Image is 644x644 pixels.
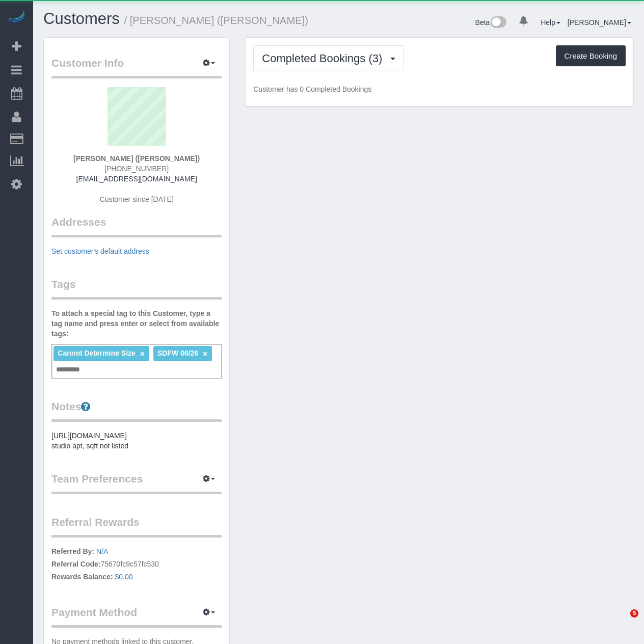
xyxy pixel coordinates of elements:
legend: Referral Rewards [51,515,222,538]
label: To attach a special tag to this Customer, type a tag name and press enter or select from availabl... [51,308,222,339]
a: Customers [43,10,120,28]
span: 5 [630,609,638,618]
strong: [PERSON_NAME] ([PERSON_NAME]) [73,154,200,163]
p: 75670fc9c57fc530 [51,546,222,584]
img: New interface [490,16,506,30]
span: SDFW 06/26 [157,349,198,357]
small: / [PERSON_NAME] ([PERSON_NAME]) [124,15,308,26]
label: Referred By: [51,546,94,556]
a: Help [541,18,560,26]
span: Completed Bookings (3) [262,52,387,65]
span: Cannot Determine Size [58,349,135,357]
legend: Tags [51,277,222,300]
span: [PHONE_NUMBER] [104,165,169,173]
a: Beta [475,18,507,26]
button: Completed Bookings (3) [253,45,404,71]
a: × [203,350,207,358]
pre: [URL][DOMAIN_NAME] studio apt, sqft not listed [51,431,222,451]
a: N/A [96,547,108,555]
a: [EMAIL_ADDRESS][DOMAIN_NAME] [76,175,197,183]
legend: Customer Info [51,56,222,78]
img: Automaid Logo [6,10,26,24]
p: Customer has 0 Completed Bookings [253,84,626,94]
a: $0.00 [115,573,133,581]
legend: Payment Method [51,605,222,628]
a: [PERSON_NAME] [568,18,631,26]
a: Set customer's default address [51,247,149,255]
legend: Notes [51,399,222,422]
button: Create Booking [556,45,626,67]
span: Customer since [DATE] [100,195,174,203]
iframe: Intercom live chat [609,609,634,634]
label: Rewards Balance: [51,572,113,582]
a: × [140,350,145,358]
label: Referral Code: [51,559,100,569]
legend: Team Preferences [51,471,222,494]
